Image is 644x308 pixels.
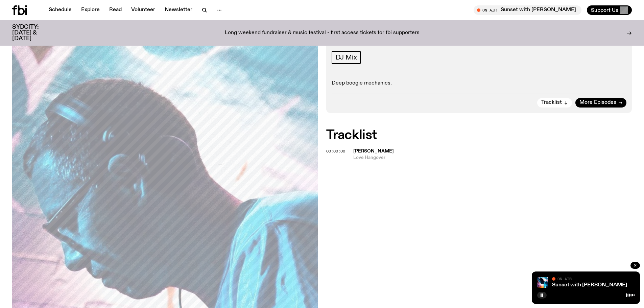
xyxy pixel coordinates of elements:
a: Explore [77,5,104,15]
button: Tracklist [537,98,572,108]
a: More Episodes [575,98,626,108]
a: Sunset with [PERSON_NAME] [552,282,627,288]
a: Schedule [45,5,76,15]
span: Love Hangover [353,155,632,161]
a: Newsletter [161,5,196,15]
p: Long weekend fundraiser & music festival - first access tickets for fbi supporters [225,30,420,36]
p: Deep boogie mechanics. [332,80,627,87]
a: Read [105,5,126,15]
img: Simon Caldwell stands side on, looking downwards. He has headphones on. Behind him is a brightly ... [537,277,548,288]
span: Support Us [591,7,618,13]
button: Support Us [587,5,632,15]
a: DJ Mix [332,51,361,64]
span: DJ Mix [336,54,357,61]
button: On AirSunset with [PERSON_NAME] [474,5,581,15]
span: On Air [557,277,572,281]
span: [PERSON_NAME] [353,149,394,153]
h3: SYDCITY: [DATE] & [DATE] [12,24,55,42]
a: Volunteer [127,5,159,15]
span: 00:00:00 [326,148,345,154]
span: Tracklist [541,100,562,105]
span: More Episodes [579,100,616,105]
h2: Tracklist [326,129,632,141]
